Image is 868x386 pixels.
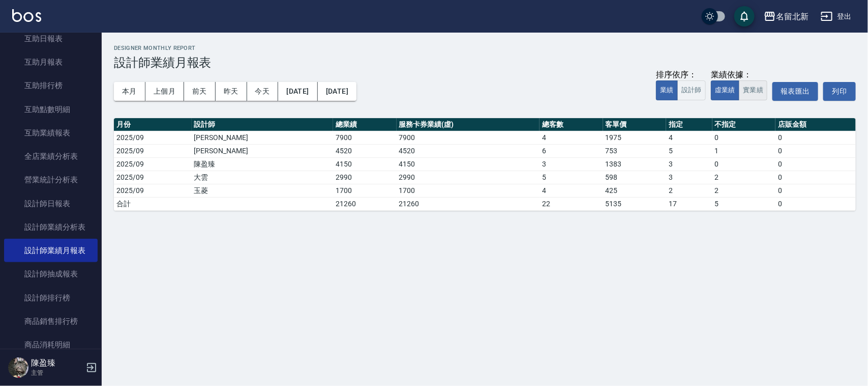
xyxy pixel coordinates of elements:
img: Person [8,357,28,378]
a: 互助點數明細 [4,98,98,121]
td: 22 [540,197,603,210]
a: 設計師日報表 [4,192,98,215]
td: 0 [775,184,856,197]
td: 21260 [333,197,396,210]
button: 上個月 [145,82,184,101]
a: 設計師抽成報表 [4,262,98,286]
td: 2025/09 [114,144,192,157]
th: 服務卡券業績(虛) [397,118,540,131]
td: 2 [712,184,775,197]
div: 排序依序： [656,70,706,80]
th: 總業績 [333,118,396,131]
td: 5 [540,171,603,184]
button: 本月 [114,82,145,101]
div: 名留北新 [776,10,809,23]
td: 17 [666,197,712,210]
a: 商品銷售排行榜 [4,310,98,333]
td: 3 [540,157,603,171]
a: 全店業績分析表 [4,145,98,168]
h3: 設計師業績月報表 [114,56,856,70]
td: 0 [775,131,856,144]
p: 主管 [31,368,83,377]
td: 0 [712,131,775,144]
td: 2025/09 [114,131,192,144]
button: 實業績 [739,80,767,100]
td: 2 [712,171,775,184]
div: 業績依據： [711,70,767,80]
a: 營業統計分析表 [4,168,98,191]
a: 互助月報表 [4,50,98,74]
button: 報表匯出 [772,82,818,101]
td: 3 [666,157,712,171]
td: 0 [712,157,775,171]
td: 4 [666,131,712,144]
td: 425 [603,184,666,197]
button: 昨天 [216,82,247,101]
th: 不指定 [712,118,775,131]
td: 4 [540,184,603,197]
td: [PERSON_NAME] [192,144,334,157]
td: 4150 [333,157,396,171]
td: 5 [666,144,712,157]
button: [DATE] [278,82,317,101]
td: 大雲 [192,171,334,184]
td: 3 [666,171,712,184]
a: 互助業績報表 [4,121,98,145]
td: 2 [666,184,712,197]
td: 598 [603,171,666,184]
a: 商品消耗明細 [4,333,98,356]
h2: Designer Monthly Report [114,45,856,51]
td: 4520 [397,144,540,157]
td: 0 [775,197,856,210]
a: 互助排行榜 [4,74,98,97]
table: a dense table [114,118,856,211]
td: [PERSON_NAME] [192,131,334,144]
td: 5135 [603,197,666,210]
button: 今天 [247,82,279,101]
button: 虛業績 [711,80,739,100]
td: 2025/09 [114,171,192,184]
td: 1700 [333,184,396,197]
td: 753 [603,144,666,157]
a: 設計師排行榜 [4,286,98,310]
td: 1975 [603,131,666,144]
img: Logo [12,9,41,22]
th: 客單價 [603,118,666,131]
button: 登出 [817,7,856,26]
th: 總客數 [540,118,603,131]
td: 4 [540,131,603,144]
button: 列印 [823,82,856,101]
td: 7900 [333,131,396,144]
td: 0 [775,144,856,157]
button: [DATE] [318,82,356,101]
a: 設計師業績分析表 [4,215,98,239]
td: 玉菱 [192,184,334,197]
td: 5 [712,197,775,210]
td: 4150 [397,157,540,171]
td: 2990 [333,171,396,184]
td: 2990 [397,171,540,184]
th: 設計師 [192,118,334,131]
td: 2025/09 [114,157,192,171]
td: 合計 [114,197,192,210]
td: 7900 [397,131,540,144]
th: 店販金額 [775,118,856,131]
td: 陳盈臻 [192,157,334,171]
a: 互助日報表 [4,27,98,50]
button: save [734,6,755,26]
td: 6 [540,144,603,157]
td: 21260 [397,197,540,210]
button: 前天 [184,82,216,101]
td: 0 [775,171,856,184]
th: 指定 [666,118,712,131]
td: 4520 [333,144,396,157]
th: 月份 [114,118,192,131]
button: 設計師 [677,80,706,100]
td: 1383 [603,157,666,171]
h5: 陳盈臻 [31,358,83,368]
button: 名留北新 [760,6,813,27]
a: 設計師業績月報表 [4,239,98,262]
td: 1700 [397,184,540,197]
td: 2025/09 [114,184,192,197]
